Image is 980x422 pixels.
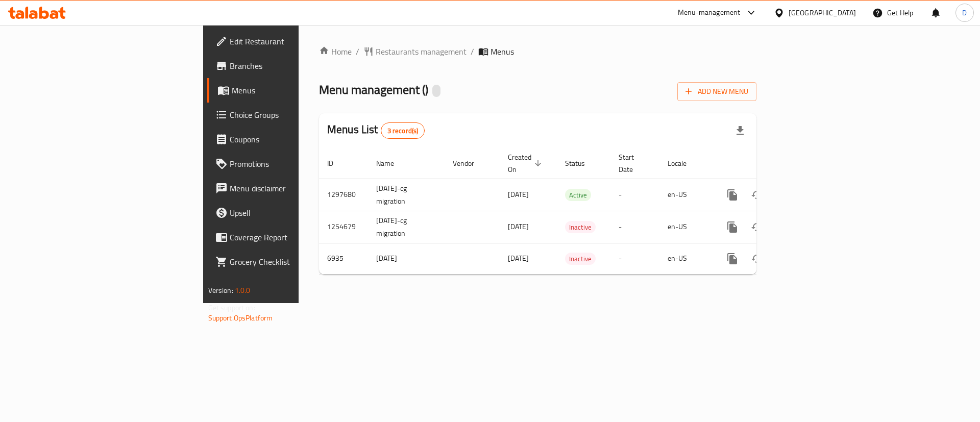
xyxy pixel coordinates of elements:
[508,220,529,233] span: [DATE]
[207,201,367,225] a: Upsell
[207,176,367,201] a: Menu disclaimer
[230,60,359,72] span: Branches
[668,157,700,169] span: Locale
[789,7,856,18] div: [GEOGRAPHIC_DATA]
[565,189,591,201] span: Active
[678,7,741,19] div: Menu-management
[230,158,359,170] span: Promotions
[565,253,596,265] span: Inactive
[319,78,428,101] span: Menu management ( )
[565,157,598,169] span: Status
[720,215,745,239] button: more
[508,188,529,201] span: [DATE]
[207,225,367,250] a: Coverage Report
[962,7,967,18] span: D
[381,126,425,136] span: 3 record(s)
[327,122,425,139] h2: Menus List
[207,250,367,274] a: Grocery Checklist
[565,221,596,233] span: Inactive
[565,189,591,201] div: Active
[232,84,359,96] span: Menus
[376,157,407,169] span: Name
[319,45,756,58] nav: breadcrumb
[327,157,347,169] span: ID
[471,45,474,58] li: /
[230,109,359,121] span: Choice Groups
[720,183,745,207] button: more
[720,246,745,271] button: more
[685,85,748,98] span: Add New Menu
[235,284,251,297] span: 1.0.0
[453,157,487,169] span: Vendor
[208,311,273,325] a: Support.OpsPlatform
[230,231,359,243] span: Coverage Report
[368,179,445,211] td: [DATE]-cg migration
[491,45,514,58] span: Menus
[381,122,425,139] div: Total records count
[230,133,359,145] span: Coupons
[230,35,359,47] span: Edit Restaurant
[565,253,596,265] div: Inactive
[745,246,769,271] button: Change Status
[230,207,359,219] span: Upsell
[230,256,359,268] span: Grocery Checklist
[207,127,367,152] a: Coupons
[319,148,826,275] table: enhanced table
[207,78,367,103] a: Menus
[677,82,756,101] button: Add New Menu
[610,243,659,274] td: -
[207,152,367,176] a: Promotions
[728,118,752,143] div: Export file
[610,211,659,243] td: -
[508,151,545,176] span: Created On
[207,29,367,54] a: Edit Restaurant
[619,151,647,176] span: Start Date
[208,284,233,297] span: Version:
[659,243,712,274] td: en-US
[368,211,445,243] td: [DATE]-cg migration
[368,243,445,274] td: [DATE]
[610,179,659,211] td: -
[363,45,467,58] a: Restaurants management
[659,211,712,243] td: en-US
[230,182,359,194] span: Menu disclaimer
[508,252,529,265] span: [DATE]
[376,45,467,58] span: Restaurants management
[207,54,367,78] a: Branches
[208,301,255,314] span: Get support on:
[712,148,826,179] th: Actions
[745,215,769,239] button: Change Status
[659,179,712,211] td: en-US
[745,183,769,207] button: Change Status
[207,103,367,127] a: Choice Groups
[565,221,596,233] div: Inactive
